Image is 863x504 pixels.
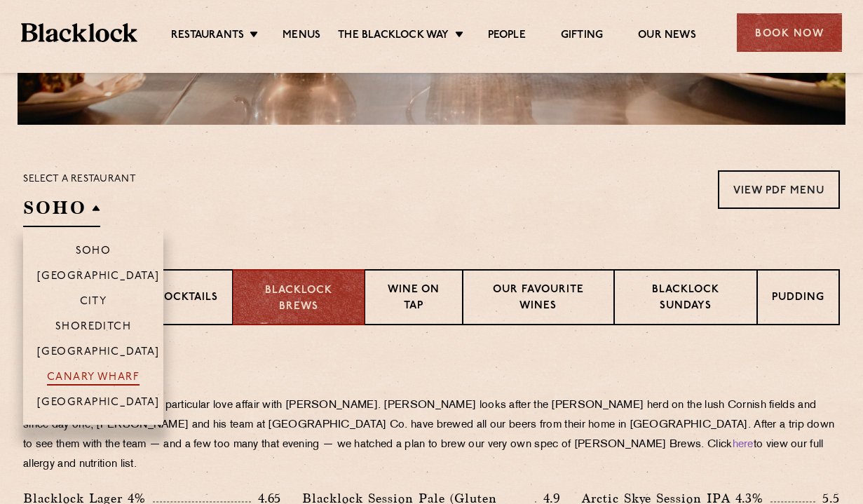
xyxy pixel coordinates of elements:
[718,170,840,209] a: View PDF Menu
[76,245,111,259] p: Soho
[561,29,603,44] a: Gifting
[23,196,100,227] h2: SOHO
[21,23,137,43] img: BL_Textured_Logo-footer-cropped.svg
[338,29,449,44] a: The Blacklock Way
[37,397,160,411] p: [GEOGRAPHIC_DATA]
[733,440,754,450] a: here
[379,282,448,315] p: Wine on Tap
[171,29,244,44] a: Restaurants
[47,372,140,386] p: Canary Wharf
[37,271,160,285] p: [GEOGRAPHIC_DATA]
[737,13,842,52] div: Book Now
[638,29,696,44] a: Our News
[283,29,320,44] a: Menus
[488,29,526,44] a: People
[629,282,742,315] p: Blacklock Sundays
[23,396,840,475] p: It’s fair to say we have a very particular love affair with [PERSON_NAME]. [PERSON_NAME] looks af...
[37,346,160,360] p: [GEOGRAPHIC_DATA]
[23,360,840,379] h3: Beers on tap
[477,282,599,315] p: Our favourite wines
[23,170,136,189] p: Select a restaurant
[772,290,824,308] p: Pudding
[247,283,350,315] p: Blacklock Brews
[80,296,107,310] p: City
[156,290,218,308] p: Cocktails
[55,321,132,335] p: Shoreditch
